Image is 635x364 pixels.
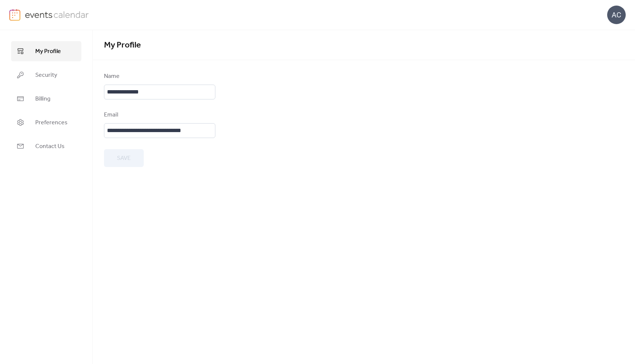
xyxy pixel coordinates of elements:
[11,65,81,85] a: Security
[35,71,57,80] span: Security
[11,89,81,109] a: Billing
[104,72,214,81] div: Name
[11,136,81,156] a: Contact Us
[104,111,214,119] div: Email
[11,41,81,61] a: My Profile
[35,47,61,56] span: My Profile
[104,37,141,53] span: My Profile
[35,118,68,127] span: Preferences
[25,9,89,20] img: logo-type
[9,9,20,21] img: logo
[35,142,65,151] span: Contact Us
[35,95,51,104] span: Billing
[11,112,81,132] a: Preferences
[607,6,626,24] div: AC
